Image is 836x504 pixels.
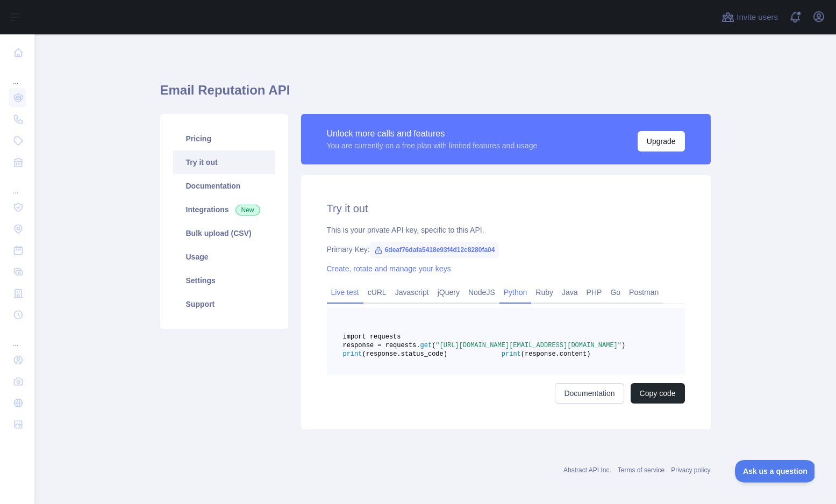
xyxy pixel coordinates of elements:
a: Create, rotate and manage your keys [327,264,451,273]
a: Terms of service [618,466,664,474]
a: Ruby [531,284,558,301]
div: ... [9,327,26,348]
a: Integrations New [173,198,275,221]
span: import requests [343,333,401,341]
a: PHP [582,284,606,301]
button: Upgrade [638,131,685,152]
span: response = requests. [343,342,420,349]
iframe: Toggle Customer Support [735,460,814,483]
a: Support [173,292,275,316]
span: New [235,205,260,215]
a: Python [499,284,532,301]
a: NodeJS [464,284,499,301]
a: Usage [173,245,275,269]
a: Bulk upload (CSV) [173,221,275,245]
div: Primary Key: [327,244,685,255]
a: Pricing [173,127,275,150]
div: You are currently on a free plan with limited features and usage [327,140,538,151]
a: Try it out [173,150,275,174]
div: This is your private API key, specific to this API. [327,225,685,235]
a: Java [558,284,582,301]
a: cURL [363,284,391,301]
a: Go [606,284,625,301]
div: ... [9,64,26,86]
a: Javascript [391,284,433,301]
h2: Try it out [327,201,685,216]
div: Unlock more calls and features [327,127,538,140]
button: Copy code [631,383,685,404]
span: (response.content) [521,350,591,358]
span: get [420,342,432,349]
span: Invite users [737,11,778,24]
a: Documentation [555,383,624,404]
a: jQuery [433,284,464,301]
h1: Email Reputation API [160,82,711,107]
a: Abstract API Inc. [563,466,611,474]
span: print [343,350,362,358]
button: Invite users [719,9,780,26]
span: (response.status_code) [362,350,447,358]
a: Documentation [173,174,275,198]
span: "[URL][DOMAIN_NAME][EMAIL_ADDRESS][DOMAIN_NAME]" [435,342,621,349]
span: ) [621,342,625,349]
span: 6deaf76dafa5418e93f4d12c8280fa04 [370,242,499,258]
div: ... [9,174,26,196]
a: Privacy policy [671,466,710,474]
a: Live test [327,284,363,301]
span: ( [432,342,435,349]
span: print [502,350,521,358]
a: Postman [625,284,663,301]
a: Settings [173,269,275,292]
